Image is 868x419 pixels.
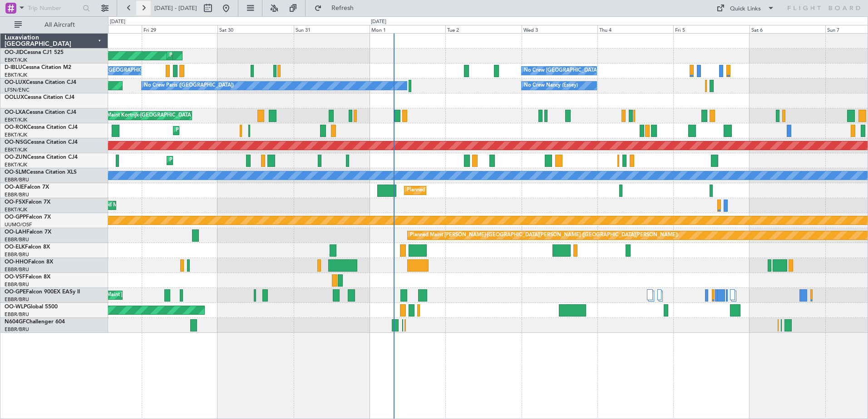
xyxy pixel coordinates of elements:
span: OO-JID [5,50,24,55]
span: All Aircraft [24,22,96,28]
a: D-IBLUCessna Citation M2 [5,65,71,70]
a: N604GFChallenger 604 [5,319,65,325]
div: Fri 29 [142,25,217,33]
a: OO-NSGCessna Citation CJ4 [5,140,78,145]
a: OO-JIDCessna CJ1 525 [5,50,64,55]
div: Planned Maint Kortrijk-[GEOGRAPHIC_DATA] [176,124,281,137]
span: OO-FSX [5,200,25,205]
a: OO-SLMCessna Citation XLS [5,170,77,175]
span: D-IBLU [5,65,22,70]
a: EBKT/KJK [5,117,27,123]
span: OO-HHO [5,259,28,265]
span: Refresh [324,5,362,11]
span: OO-LUX [5,80,26,85]
a: EBKT/KJK [5,146,27,153]
div: Sat 30 [217,25,293,33]
a: OO-LXACessna Citation CJ4 [5,110,76,115]
div: Tue 2 [445,25,521,33]
span: OO-ELK [5,244,25,250]
a: OO-GPEFalcon 900EX EASy II [5,289,80,295]
button: Refresh [310,1,365,15]
a: UUMO/OSF [5,221,32,228]
a: OOLUXCessna Citation CJ4 [5,95,74,100]
a: OO-FSXFalcon 7X [5,200,50,205]
a: EBBR/BRU [5,296,29,303]
a: EBBR/BRU [5,326,29,333]
span: OO-NSG [5,140,27,145]
span: [DATE] - [DATE] [154,4,197,12]
div: Sat 6 [750,25,825,33]
span: OO-ZUN [5,155,27,160]
div: Planned Maint Kortrijk-[GEOGRAPHIC_DATA] [169,49,275,63]
a: EBBR/BRU [5,236,29,243]
span: OO-ROK [5,125,27,130]
span: OO-GPP [5,214,26,220]
div: Sun 31 [294,25,370,33]
div: Planned Maint [GEOGRAPHIC_DATA] ([GEOGRAPHIC_DATA]) [407,184,550,197]
a: EBKT/KJK [5,161,27,168]
a: OO-ZUNCessna Citation CJ4 [5,155,78,160]
div: A/C Unavailable [GEOGRAPHIC_DATA]-[GEOGRAPHIC_DATA] [68,64,213,78]
div: [DATE] [110,18,125,26]
div: Planned Maint [PERSON_NAME]-[GEOGRAPHIC_DATA][PERSON_NAME] ([GEOGRAPHIC_DATA][PERSON_NAME]) [410,229,678,242]
div: Thu 4 [597,25,673,33]
a: OO-LAHFalcon 7X [5,229,51,235]
div: No Crew Nancy (Essey) [524,79,578,93]
div: No Crew [GEOGRAPHIC_DATA] ([GEOGRAPHIC_DATA] National) [524,64,676,78]
button: All Aircraft [10,18,99,32]
a: EBKT/KJK [5,72,27,78]
a: EBBR/BRU [5,176,29,183]
div: Mon 1 [370,25,445,33]
div: Quick Links [730,5,761,14]
span: OO-VSF [5,274,25,280]
a: EBBR/BRU [5,311,29,318]
div: No Crew Paris ([GEOGRAPHIC_DATA]) [144,79,234,93]
a: OO-LUXCessna Citation CJ4 [5,80,76,85]
span: OOLUX [5,95,24,100]
a: LFSN/ENC [5,87,30,93]
a: OO-HHOFalcon 8X [5,259,53,265]
a: EBKT/KJK [5,132,27,138]
a: OO-GPPFalcon 7X [5,214,51,220]
a: EBBR/BRU [5,266,29,273]
a: OO-WLPGlobal 5500 [5,304,58,310]
a: OO-ROKCessna Citation CJ4 [5,125,78,130]
a: EBBR/BRU [5,251,29,258]
a: EBBR/BRU [5,281,29,288]
a: OO-ELKFalcon 8X [5,244,50,250]
div: Planned Maint Kortrijk-[GEOGRAPHIC_DATA] [169,154,275,167]
span: OO-SLM [5,170,26,175]
div: Fri 5 [673,25,749,33]
span: N604GF [5,319,26,325]
a: EBBR/BRU [5,191,29,198]
span: OO-WLP [5,304,27,310]
a: EBKT/KJK [5,57,27,63]
div: [DATE] [371,18,386,26]
span: OO-LXA [5,110,26,115]
span: OO-LAH [5,229,26,235]
a: EBKT/KJK [5,206,27,213]
button: Quick Links [712,1,779,15]
input: Trip Number [28,1,80,15]
span: OO-AIE [5,185,24,190]
span: OO-GPE [5,289,26,295]
a: OO-AIEFalcon 7X [5,185,49,190]
div: Wed 3 [522,25,597,33]
div: Planned Maint Kortrijk-[GEOGRAPHIC_DATA] [87,109,192,122]
a: OO-VSFFalcon 8X [5,274,50,280]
